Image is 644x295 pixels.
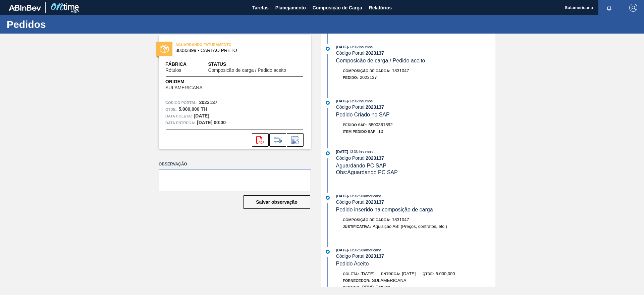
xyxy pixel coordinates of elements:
[348,45,358,49] span: - 13:36
[165,99,198,106] span: Código Portal:
[326,151,330,155] img: atual
[287,133,304,147] div: Informar alteração no pedido
[336,58,425,63] span: Composicão de carga / Pedido aceito
[373,224,447,229] span: Aquisição ABI (Preços, contratos, etc.)
[336,112,390,117] span: Pedido Criado no SAP
[165,106,177,113] span: Qtde :
[366,104,384,110] strong: 2023137
[178,106,207,112] strong: 5.000,000 TH
[160,45,169,53] img: status
[422,272,434,276] span: Qtde:
[336,169,398,175] span: Obs: Aguardando PC SAP
[175,48,297,53] span: 30033899 - CARTAO PRETO
[269,133,286,147] div: Ir para Composição de Carga
[165,78,221,85] span: Origem
[358,45,373,49] span: : Insumos
[366,155,384,161] strong: 2023137
[348,248,358,252] span: - 13:36
[336,207,433,212] span: Pedido inserido na composição de carga
[275,4,306,12] span: Planejamento
[208,68,286,73] span: Composicão de carga / Pedido aceito
[336,261,369,266] span: Pedido Aceito
[366,50,384,56] strong: 2023137
[402,271,416,276] span: [DATE]
[159,159,311,169] label: Observação
[358,99,373,103] span: : Insumos
[252,133,269,147] div: Abrir arquivo PDF
[336,199,495,205] div: Código Portal:
[336,104,495,110] div: Código Portal:
[336,155,495,161] div: Código Portal:
[358,150,373,154] span: : Insumos
[9,5,41,11] img: TNhmsLtSVTkK8tSr43FrP2fwEKptu5GPRR3wAAAABJRU5ErkJggg==
[381,272,400,276] span: Entrega:
[343,225,371,229] span: Justificativa:
[372,278,407,283] span: SULAMERICANA
[7,20,126,28] h1: Pedidos
[208,61,304,68] span: Status
[336,150,348,154] span: [DATE]
[343,279,370,283] span: Fornecedor:
[326,101,330,105] img: atual
[175,41,269,48] span: AGUARDANDO FATURAMENTO
[366,199,384,205] strong: 2023137
[165,85,202,90] span: SULAMERICANA
[313,4,362,12] span: Composição de Carga
[194,113,209,118] strong: [DATE]
[362,285,390,290] span: BRVB-Rótulos
[629,4,637,12] img: Logout
[598,3,620,12] button: Notificações
[348,194,358,198] span: - 13:36
[360,75,377,80] span: 2023137
[392,68,409,73] span: 1831047
[336,163,386,168] span: Aguardando PC SAP
[197,120,226,125] strong: [DATE] 00:00
[369,4,392,12] span: Relatórios
[436,271,455,276] span: 5.000,000
[348,99,358,103] span: - 13:36
[343,130,377,134] span: Item pedido SAP:
[326,250,330,254] img: atual
[165,61,202,68] span: Fábrica
[336,253,495,259] div: Código Portal:
[392,217,409,222] span: 1831047
[358,248,381,252] span: : Sulamericana
[199,100,218,105] strong: 2023137
[326,196,330,200] img: atual
[165,113,192,119] span: Data coleta:
[343,69,390,73] span: Composição de Carga :
[343,285,361,289] span: Destino:
[358,194,381,198] span: : Sulamericana
[348,150,358,154] span: - 13:36
[343,272,359,276] span: Coleta:
[243,195,310,209] button: Salvar observação
[252,4,269,12] span: Tarefas
[336,50,495,56] div: Código Portal:
[366,253,384,259] strong: 2023137
[336,194,348,198] span: [DATE]
[336,248,348,252] span: [DATE]
[343,218,390,222] span: Composição de Carga :
[336,99,348,103] span: [DATE]
[165,68,181,73] span: Rótulos
[343,123,367,127] span: Pedido SAP:
[361,271,374,276] span: [DATE]
[369,122,393,127] span: 5800361892
[165,119,195,126] span: Data entrega:
[378,129,383,134] span: 10
[336,45,348,49] span: [DATE]
[343,76,358,80] span: Pedido :
[326,47,330,51] img: atual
